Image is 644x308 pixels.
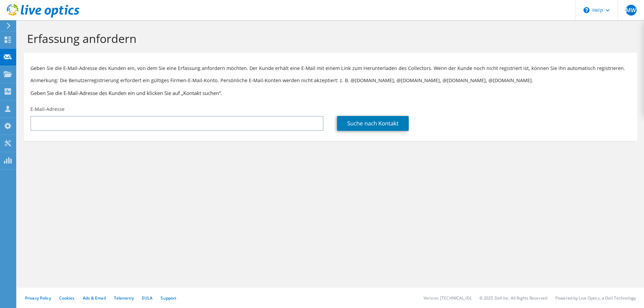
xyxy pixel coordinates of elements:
[555,295,636,301] li: Powered by Live Optics, a Dell Technology
[424,295,471,301] li: Version: [TECHNICAL_ID]
[30,77,630,84] p: Anmerkung: Die Benutzerregistrierung erfordert ein gültiges Firmen-E-Mail-Konto. Persönliche E-Ma...
[30,89,630,97] h3: Geben Sie die E-Mail-Adresse des Kunden ein und klicken Sie auf „Kontakt suchen“.
[479,295,547,301] li: © 2025 Dell Inc. All Rights Reserved
[161,295,176,301] a: Support
[30,106,65,113] label: E-Mail-Adresse
[626,5,637,16] span: MW
[25,295,51,301] a: Privacy Policy
[27,31,630,46] h1: Erfassung anfordern
[337,116,409,131] a: Suche nach Kontakt
[59,295,75,301] a: Cookies
[142,295,152,301] a: EULA
[30,65,630,72] p: Geben Sie die E-Mail-Adresse des Kunden ein, von dem Sie eine Erfassung anfordern möchten. Der Ku...
[583,7,590,13] svg: \n
[114,295,134,301] a: Telemetry
[83,295,106,301] a: Ads & Email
